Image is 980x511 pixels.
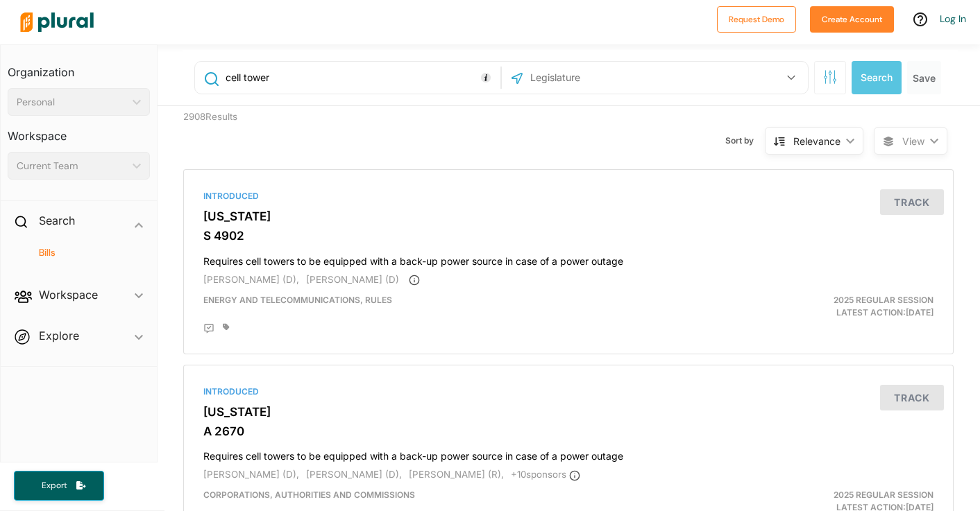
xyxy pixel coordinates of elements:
[203,386,933,398] div: Introduced
[17,159,127,173] div: Current Team
[203,209,933,223] h3: [US_STATE]
[203,469,299,480] span: [PERSON_NAME] (D),
[852,61,902,94] button: Search
[725,135,765,147] span: Sort by
[480,71,492,84] div: Tooltip anchor
[224,64,498,91] input: Enter keywords, bill # or legislator name
[834,490,933,500] span: 2025 Regular Session
[306,274,399,285] span: [PERSON_NAME] (D)
[907,61,941,94] button: Save
[834,295,933,305] span: 2025 Regular Session
[203,323,214,334] div: Add Position Statement
[173,106,371,159] div: 2908 Results
[203,405,933,419] h3: [US_STATE]
[223,323,230,331] div: Add tags
[511,469,580,480] span: + 10 sponsor s
[39,213,75,228] h2: Search
[203,424,933,438] h3: A 2670
[940,12,966,25] a: Log In
[203,295,392,305] span: Energy and Telecommunications, Rules
[880,385,944,410] button: Track
[793,134,840,148] div: Relevance
[17,95,127,110] div: Personal
[717,6,796,33] button: Request Demo
[8,116,150,146] h3: Workspace
[880,189,944,215] button: Track
[694,294,945,319] div: Latest Action: [DATE]
[22,246,143,259] a: Bills
[14,471,104,501] button: Export
[8,52,150,83] h3: Organization
[203,444,933,462] h4: Requires cell towers to be equipped with a back-up power source in case of a power outage
[203,249,933,268] h4: Requires cell towers to be equipped with a back-up power source in case of a power outage
[32,480,76,492] span: Export
[203,190,933,202] div: Introduced
[717,11,796,26] a: Request Demo
[203,490,415,500] span: Corporations, Authorities and Commissions
[810,11,894,26] a: Create Account
[810,6,894,33] button: Create Account
[823,70,837,82] span: Search Filters
[306,469,402,480] span: [PERSON_NAME] (D),
[409,469,504,480] span: [PERSON_NAME] (R),
[529,64,677,91] input: Legislature
[203,229,933,243] h3: S 4902
[203,274,299,285] span: [PERSON_NAME] (D),
[902,134,924,148] span: View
